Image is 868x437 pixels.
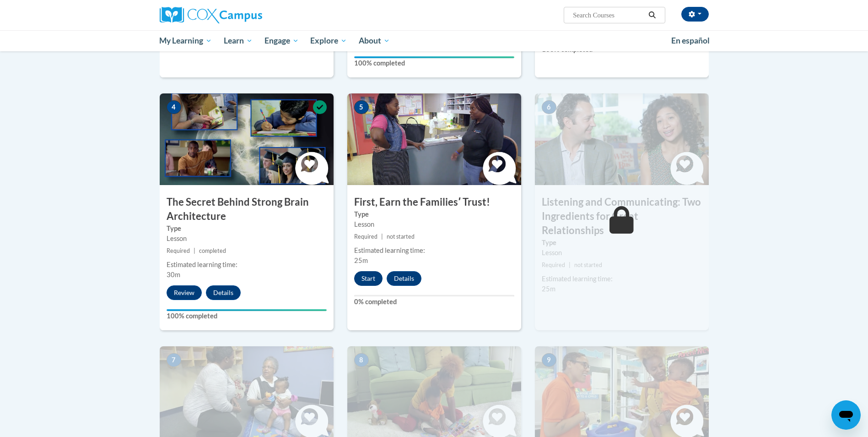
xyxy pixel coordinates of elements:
a: Explore [304,30,353,51]
span: 30m [167,271,180,279]
span: 7 [167,353,181,367]
img: Course Image [347,93,521,185]
div: Estimated learning time: [167,260,327,270]
div: Estimated learning time: [542,274,702,284]
span: | [569,262,571,268]
button: Search [645,10,659,21]
span: completed [199,247,226,254]
span: 4 [167,100,181,114]
span: Engage [264,35,299,46]
img: Course Image [160,93,334,185]
label: Type [542,238,702,248]
span: not started [387,233,415,240]
a: Learn [218,30,259,51]
span: 25m [542,285,555,293]
span: | [381,233,383,240]
button: Details [206,285,241,300]
div: Estimated learning time: [354,246,514,256]
a: Engage [259,30,305,51]
img: Course Image [535,93,709,185]
span: En español [671,36,710,45]
span: | [194,247,195,254]
span: About [359,35,390,46]
label: 100% completed [167,311,327,321]
h3: Listening and Communicating: Two Ingredients for Great Relationships [535,195,709,237]
a: En español [665,31,716,50]
div: Your progress [167,309,327,311]
span: Required [354,233,377,240]
div: Main menu [146,30,722,51]
span: 5 [354,100,369,114]
span: Explore [310,35,347,46]
div: Lesson [542,248,702,258]
iframe: Button to launch messaging window [831,400,861,430]
a: About [353,30,396,51]
span: Learn [224,35,253,46]
button: Details [387,271,421,286]
label: 0% completed [354,297,514,307]
span: not started [574,262,602,268]
span: Required [542,262,565,268]
div: Your progress [354,56,514,58]
button: Review [167,285,202,300]
label: Type [354,209,514,219]
img: Cox Campus [160,7,262,23]
span: Required [167,247,190,254]
label: 100% completed [354,58,514,68]
a: My Learning [154,30,218,51]
div: Lesson [354,219,514,229]
h3: First, Earn the Familiesʹ Trust! [347,195,521,209]
button: Start [354,271,383,286]
label: Type [167,224,327,234]
span: 8 [354,353,369,367]
span: 25m [354,257,368,264]
span: 9 [542,353,556,367]
input: Search Courses [572,10,645,21]
a: Cox Campus [160,7,334,23]
span: My Learning [159,35,212,46]
div: Lesson [167,234,327,244]
button: Account Settings [681,7,709,22]
span: 6 [542,100,556,114]
h3: The Secret Behind Strong Brain Architecture [160,195,334,224]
